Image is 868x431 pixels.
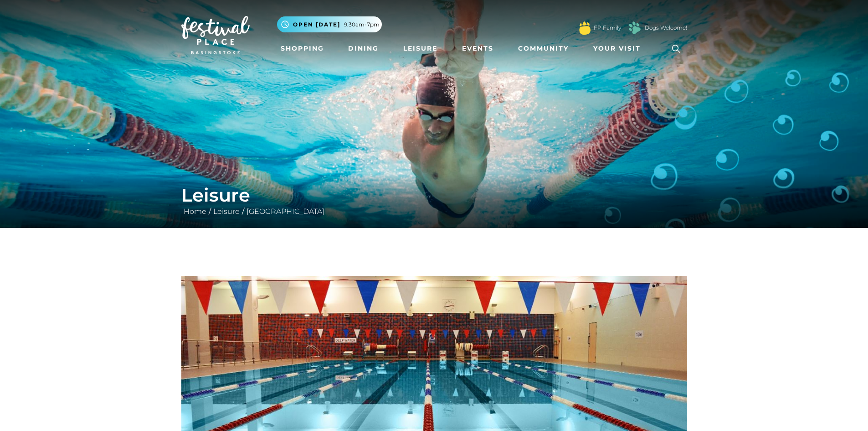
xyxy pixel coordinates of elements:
span: Open [DATE] [293,21,340,29]
h1: Leisure [181,184,687,206]
a: Leisure [211,207,242,216]
img: Festival Place Logo [181,16,250,54]
span: Your Visit [593,44,641,53]
a: Shopping [277,40,328,57]
a: FP Family [594,24,621,32]
a: Dining [344,40,382,57]
a: Community [514,40,572,57]
a: Leisure [400,40,441,57]
a: Home [181,207,209,216]
a: Events [458,40,497,57]
div: / / [175,184,694,217]
a: Dogs Welcome! [645,24,687,32]
a: Your Visit [590,40,649,57]
a: [GEOGRAPHIC_DATA] [244,207,327,216]
button: Open [DATE] 9.30am-7pm [277,16,382,32]
span: 9.30am-7pm [344,21,380,29]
